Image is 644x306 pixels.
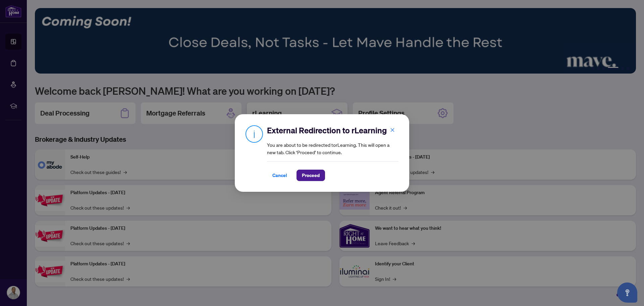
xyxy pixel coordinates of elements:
span: Proceed [302,170,320,181]
button: Open asap [617,282,637,303]
img: Info Icon [246,125,263,143]
span: close [390,128,395,132]
h2: External Redirection to rLearning [267,125,398,136]
button: Cancel [267,170,292,181]
button: Proceed [297,170,325,181]
span: Cancel [272,170,287,181]
div: You are about to be redirected to rLearning . This will open a new tab. Click ‘Proceed’ to continue. [267,125,398,181]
